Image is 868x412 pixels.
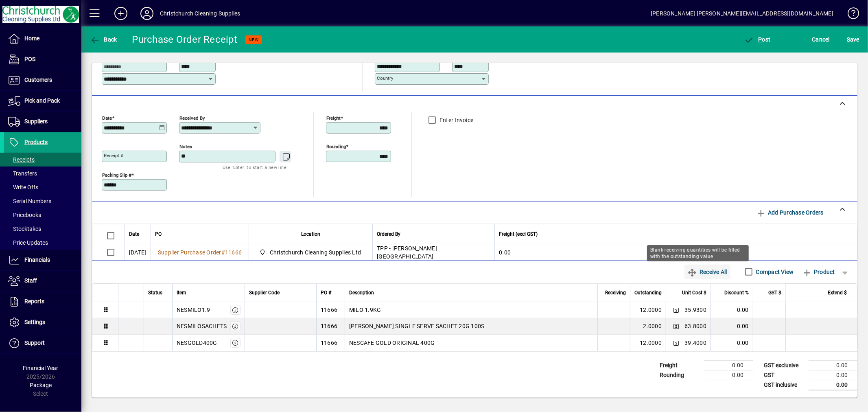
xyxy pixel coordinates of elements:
[742,32,773,47] button: Post
[102,115,112,121] mat-label: Date
[345,335,597,351] td: NESCAFE GOLD ORIGINAL 400G
[221,249,225,256] span: #
[8,170,37,177] span: Transfers
[438,116,473,124] label: Enter Invoice
[756,206,824,219] span: Add Purchase Orders
[4,291,81,312] a: Reports
[24,118,48,125] span: Suppliers
[4,167,81,180] a: Transfers
[688,265,727,278] span: Receive All
[104,153,123,158] mat-label: Receipt #
[179,143,192,149] mat-label: Notes
[724,288,749,297] span: Discount %
[160,7,240,20] div: Christchurch Cleaning Supplies
[828,288,847,297] span: Extend $
[134,6,160,21] button: Profile
[647,245,749,261] div: Blank receiving quantities will be filled with the outstanding value
[4,271,81,291] a: Staff
[129,230,139,239] span: Date
[684,322,706,330] span: 63.8000
[670,320,682,332] button: Change Price Levels
[148,288,162,297] span: Status
[4,112,81,132] a: Suppliers
[684,265,730,279] button: Receive All
[812,33,830,46] span: Cancel
[377,230,490,239] div: Ordered By
[759,36,762,43] span: P
[316,318,345,335] td: 11666
[90,36,117,43] span: Back
[155,230,245,239] div: PO
[24,277,37,284] span: Staff
[670,304,682,316] button: Change Price Levels
[670,337,682,348] button: Change Price Levels
[753,205,827,220] button: Add Purchase Orders
[377,75,393,81] mat-label: Country
[249,288,280,297] span: Supplier Code
[8,226,41,232] span: Stocktakes
[4,28,81,49] a: Home
[4,236,81,250] a: Price Updates
[24,319,45,325] span: Settings
[810,32,832,47] button: Cancel
[760,380,809,390] td: GST inclusive
[102,172,131,178] mat-label: Packing Slip #
[345,302,597,318] td: MILO 1.9KG
[682,288,706,297] span: Unit Cost $
[760,360,809,370] td: GST exclusive
[605,288,626,297] span: Receiving
[704,370,753,380] td: 0.00
[349,288,374,297] span: Description
[316,302,345,318] td: 11666
[630,318,666,335] td: 2.0000
[24,35,39,42] span: Home
[809,380,857,390] td: 0.00
[651,7,833,20] div: [PERSON_NAME] [PERSON_NAME][EMAIL_ADDRESS][DOMAIN_NAME]
[24,139,48,145] span: Products
[345,318,597,335] td: [PERSON_NAME] SINGLE SERVE SACHET 20G 100S
[798,265,839,279] button: Product
[4,70,81,90] a: Customers
[656,360,704,370] td: Freight
[768,288,781,297] span: GST $
[81,32,126,47] app-page-header-button: Back
[4,180,81,194] a: Write Offs
[634,288,662,297] span: Outstanding
[108,6,134,21] button: Add
[179,115,205,121] mat-label: Received by
[8,156,35,163] span: Receipts
[24,298,44,305] span: Reports
[4,208,81,222] a: Pricebooks
[842,2,858,28] a: Knowledge Base
[847,33,859,46] span: ave
[704,360,753,370] td: 0.00
[744,36,771,43] span: ost
[4,153,81,167] a: Receipts
[30,382,52,388] span: Package
[499,230,538,239] span: Freight (excl GST)
[326,143,346,149] mat-label: Rounding
[132,33,238,46] div: Purchase Order Receipt
[711,302,753,318] td: 0.00
[24,77,52,83] span: Customers
[125,244,151,261] td: [DATE]
[499,230,847,239] div: Freight (excl GST)
[301,230,320,239] span: Location
[4,49,81,70] a: POS
[377,230,400,239] span: Ordered By
[845,32,861,47] button: Save
[711,318,753,335] td: 0.00
[177,339,217,347] div: NESGOLD400G
[270,248,361,256] span: Christchurch Cleaning Supplies Ltd
[847,36,850,43] span: S
[494,244,857,261] td: 0.00
[24,340,45,346] span: Support
[223,162,286,172] mat-hint: Use 'Enter' to start a new line
[4,333,81,353] a: Support
[630,335,666,351] td: 12.0000
[684,306,706,314] span: 35.9300
[8,239,48,246] span: Price Updates
[630,302,666,318] td: 12.0000
[155,248,245,257] a: Supplier Purchase Order#11666
[711,335,753,351] td: 0.00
